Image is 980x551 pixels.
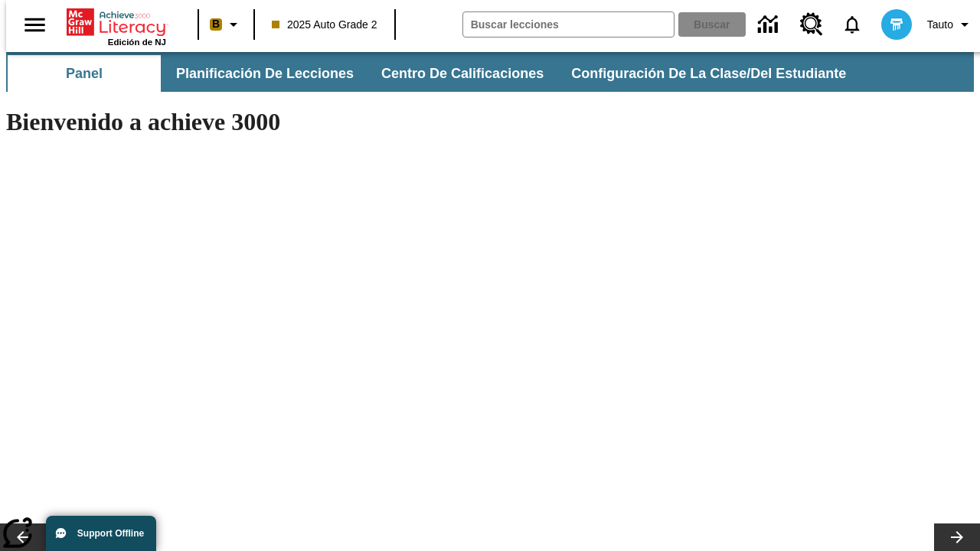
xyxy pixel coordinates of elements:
[12,2,57,47] button: Abrir el menú lateral
[108,37,166,47] span: Edición de NJ
[46,516,156,551] button: Support Offline
[67,5,166,47] div: Portada
[6,52,974,92] div: Subbarra de navegación
[749,4,791,46] a: Centro de información
[791,4,832,45] a: Centro de recursos, Se abrirá en una pestaña nueva.
[77,528,144,539] span: Support Offline
[6,55,860,92] div: Subbarra de navegación
[559,55,858,92] button: Configuración de la clase/del estudiante
[921,11,980,38] button: Perfil/Configuración
[872,5,921,44] button: Escoja un nuevo avatar
[212,15,220,34] span: B
[832,5,872,44] a: Notificaciones
[463,12,674,37] input: Buscar campo
[6,108,668,136] h1: Bienvenido a achieve 3000
[67,7,166,37] a: Portada
[6,12,224,26] body: Máximo 600 caracteres
[8,55,161,92] button: Panel
[164,55,366,92] button: Planificación de lecciones
[881,9,912,40] img: avatar image
[934,523,980,551] button: Carrusel de lecciones, seguir
[272,17,377,33] span: 2025 Auto Grade 2
[204,11,249,38] button: Boost El color de la clase es anaranjado claro. Cambiar el color de la clase.
[927,17,953,33] span: Tauto
[369,55,556,92] button: Centro de calificaciones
